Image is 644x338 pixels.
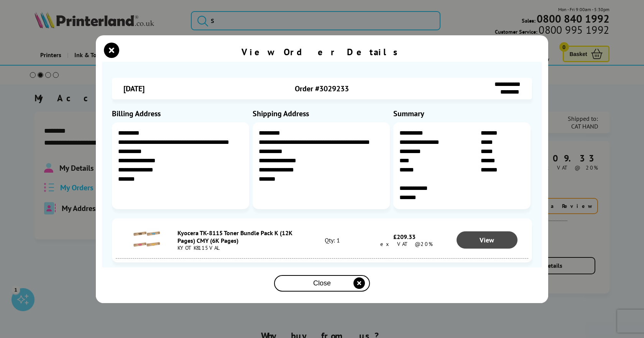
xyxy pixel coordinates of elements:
button: close modal [274,275,370,292]
div: Summary [393,109,532,119]
span: Close [313,279,331,287]
button: close modal [106,45,117,56]
div: KYOTK8115VAL [177,244,301,251]
span: ex VAT @20% [376,241,433,247]
span: £209.33 [393,233,416,241]
div: Billing Address [112,109,251,119]
div: Shipping Address [253,109,391,119]
span: View [480,236,494,244]
span: Order #3029233 [295,84,349,94]
img: Kyocera TK-8115 Toner Bundle Pack K (12K Pages) CMY (6K Pages) [133,226,160,253]
div: View Order Details [242,46,402,58]
a: View [457,231,518,249]
div: Kyocera TK-8115 Toner Bundle Pack K (12K Pages) CMY (6K Pages) [177,229,301,244]
div: Qty: 1 [301,236,363,244]
span: [DATE] [123,84,145,94]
